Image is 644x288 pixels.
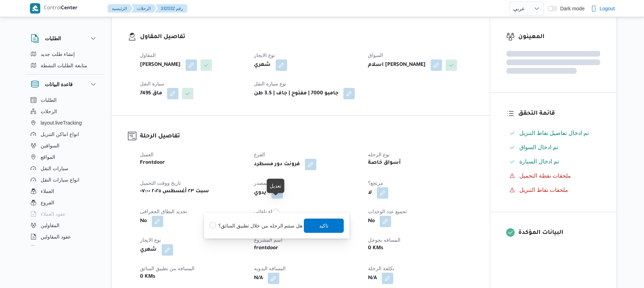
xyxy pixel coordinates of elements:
span: نوع الرحله [368,152,390,157]
span: تكلفة الرحلة [368,266,394,271]
div: الطلبات [25,48,103,74]
h3: قاعدة البيانات [45,80,73,89]
button: المقاولين [28,220,100,231]
button: المواقع [28,151,100,163]
button: سيارات النقل [28,163,100,174]
img: X8yXhbKr1z7QwAAAABJRU5ErkJggg== [30,3,40,14]
span: المقاول [140,52,156,58]
b: سبت ٢٣ أغسطس ٢٠٢٥ ٠٧:٠٠ [140,187,209,196]
b: N/A [254,274,263,283]
span: سيارات النقل [41,164,68,173]
button: قاعدة البيانات [31,80,98,89]
button: الطلبات [28,94,100,106]
button: إنشاء طلب جديد [28,48,100,60]
b: لا [368,189,372,197]
button: انواع سيارات النقل [28,174,100,185]
span: الفروع [41,198,54,207]
b: No [368,217,375,226]
button: الرحلات [28,106,100,117]
b: ماق 7495 [140,89,162,98]
span: المسافه بجوجل [368,237,400,243]
span: السواق [368,52,383,58]
button: متابعة الطلبات النشطة [28,60,100,71]
span: نوع الايجار [140,237,161,243]
span: تم ادخال السيارة [519,158,559,164]
button: Logout [588,1,618,16]
span: السواقين [41,141,59,150]
span: اجهزة التليفون [41,244,70,252]
button: اجهزة التليفون [28,242,100,254]
span: ملحقات نقطة التحميل [519,172,571,180]
span: تم ادخال السواق [519,144,558,150]
span: تم ادخال تفاصيل نفاط التنزيل [519,129,589,137]
span: العميل [140,152,154,157]
button: تم ادخال تفاصيل نفاط التنزيل [507,127,600,139]
b: جامبو 7000 | مفتوح | جاف | 3.5 طن [254,89,338,98]
b: No [140,217,147,226]
span: تجميع عدد الوحدات [368,209,407,214]
span: تم ادخال السيارة [519,157,559,166]
b: Frontdoor [140,159,165,167]
span: ملحقات نقطة التحميل [519,173,571,179]
span: المسافه اليدويه [254,266,286,271]
button: عقود العملاء [28,208,100,220]
button: الرحلات [131,4,156,13]
h3: المعينون [518,32,600,42]
button: الرئيسيه [108,4,133,13]
h3: البيانات المؤكدة [518,228,600,238]
b: فرونت دور مسطرد [254,160,300,169]
button: تم ادخال السواق [507,142,600,153]
span: العملاء [41,187,54,195]
span: المسافه من تطبيق السائق [140,266,194,271]
h3: تفاصيل الرحلة [140,132,474,141]
span: انهاء تلقائي [254,209,277,214]
span: مرتجع؟ [368,180,383,186]
span: تاريخ ووقت التحميل [140,180,181,186]
button: السواقين [28,140,100,151]
span: الفرع [254,152,265,157]
b: يدوي [254,189,266,197]
b: اسلام [PERSON_NAME] [368,61,426,69]
button: ملحقات نقاط التنزيل [507,184,600,196]
b: frontdoor [254,244,278,253]
span: المقاولين [41,221,59,230]
span: تاكيد [320,221,329,230]
span: المصدر [254,180,269,186]
button: انواع اماكن التنزيل [28,129,100,140]
b: N/A [368,274,377,283]
b: 0 KMs [368,244,383,253]
button: ملحقات نقطة التحميل [507,170,600,182]
h3: الطلبات [45,34,61,43]
span: تم ادخال تفاصيل نفاط التنزيل [519,130,589,136]
span: تحديد النطاق الجغرافى [140,209,187,214]
button: 332032 رقم [155,4,187,13]
button: layout.liveTracking [28,117,100,129]
span: Logout [599,4,615,13]
b: Center [61,6,78,11]
span: عقود العملاء [41,210,66,218]
button: تم ادخال السيارة [507,156,600,167]
div: قاعدة البيانات [25,94,103,248]
span: الرحلات [41,107,57,116]
span: سيارة النقل [140,81,164,87]
span: ملحقات نقاط التنزيل [519,187,568,193]
span: تم ادخال السواق [519,143,558,152]
span: layout.liveTracking [41,119,82,127]
span: انواع سيارات النقل [41,176,79,184]
b: شهري [254,61,271,69]
button: الطلبات [31,34,98,43]
span: المواقع [41,153,55,161]
span: متابعة الطلبات النشطة [41,61,87,70]
button: العملاء [28,185,100,197]
span: عقود المقاولين [41,232,71,241]
span: الطلبات [41,96,57,104]
h3: قائمة التحقق [518,109,600,119]
button: الفروع [28,197,100,208]
label: هل ستتم الرحله من خلال تطبيق السائق؟ [210,221,302,230]
span: نوع سيارة النقل [254,81,286,87]
b: أسواق خاصة [368,159,401,167]
span: ملحقات نقاط التنزيل [519,186,568,194]
span: إنشاء طلب جديد [41,50,75,58]
h3: تفاصيل المقاول [140,32,474,42]
b: [PERSON_NAME] [140,61,181,69]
